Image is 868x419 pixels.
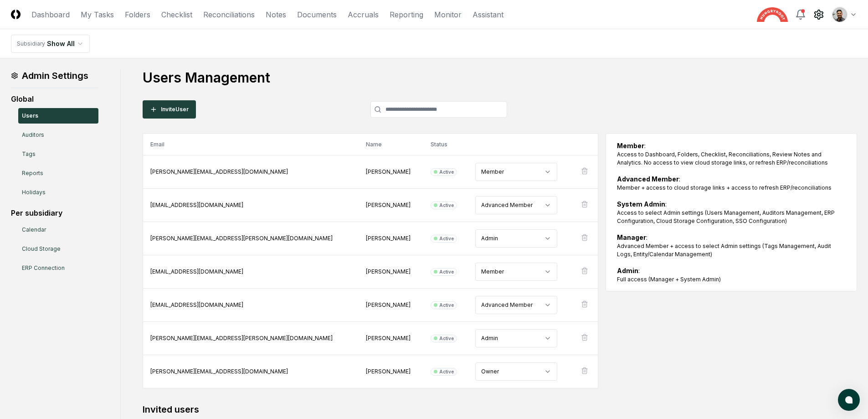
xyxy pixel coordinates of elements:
[11,69,98,82] h1: Admin Settings
[439,169,454,176] div: Active
[18,222,98,238] a: Calendar
[143,100,196,119] button: InviteUser
[617,275,846,284] div: Full access (Manager + System Admin)
[439,235,454,242] div: Active
[617,142,644,150] b: Member
[757,7,788,22] img: Hungryroot logo
[150,201,351,209] div: [EMAIL_ADDRESS][DOMAIN_NAME]
[18,241,98,257] a: Cloud Storage
[143,403,598,416] h2: Invited users
[423,134,468,155] th: Status
[11,207,98,218] div: Per subsidiary
[297,9,337,20] a: Documents
[617,184,846,192] div: Member + access to cloud storage links + access to refresh ERP/reconciliations
[439,302,454,309] div: Active
[439,269,454,275] div: Active
[11,10,21,19] img: Logo
[617,174,846,192] div: :
[439,335,454,342] div: Active
[617,233,846,259] div: :
[617,141,846,167] div: :
[617,150,846,167] div: Access to Dashboard, Folders, Checklist, Reconciliations, Review Notes and Analytics. No access t...
[617,233,646,241] b: Manager
[18,166,98,181] a: Reports
[366,234,416,243] div: Jim Bulger
[366,301,416,309] div: Pia Reyes
[617,267,638,274] b: Admin
[143,69,857,86] h1: Users Management
[150,234,351,243] div: [PERSON_NAME][EMAIL_ADDRESS][PERSON_NAME][DOMAIN_NAME]
[473,9,503,20] a: Assistant
[125,9,150,20] a: Folders
[366,268,416,276] div: Pauline Andes
[366,168,416,176] div: Gaile De Leon
[366,334,416,342] div: Steve Murphy
[266,9,286,20] a: Notes
[366,367,416,376] div: Wesley Xu
[161,9,192,20] a: Checklist
[150,367,351,376] div: [PERSON_NAME][EMAIL_ADDRESS][DOMAIN_NAME]
[150,168,351,176] div: [PERSON_NAME][EMAIL_ADDRESS][DOMAIN_NAME]
[617,199,846,225] div: :
[150,268,351,276] div: [EMAIL_ADDRESS][DOMAIN_NAME]
[434,9,462,20] a: Monitor
[203,9,255,20] a: Reconciliations
[11,35,90,53] nav: breadcrumb
[617,175,679,183] b: Advanced Member
[150,334,351,342] div: [PERSON_NAME][EMAIL_ADDRESS][PERSON_NAME][DOMAIN_NAME]
[150,301,351,309] div: [EMAIL_ADDRESS][DOMAIN_NAME]
[838,389,860,411] button: atlas-launcher
[18,185,98,200] a: Holidays
[348,9,379,20] a: Accruals
[359,134,423,155] th: Name
[31,9,70,20] a: Dashboard
[832,7,847,22] img: d09822cc-9b6d-4858-8d66-9570c114c672_eec49429-a748-49a0-a6ec-c7bd01c6482e.png
[11,93,98,104] div: Global
[366,201,416,209] div: Imran Elahi
[617,209,846,225] div: Access to select Admin settings (Users Management, Auditors Management, ERP Configuration, Cloud ...
[617,266,846,284] div: :
[81,9,114,20] a: My Tasks
[617,242,846,259] div: Advanced Member + access to select Admin settings (Tags Management, Audit Logs, Entity/Calendar M...
[143,134,359,155] th: Email
[18,146,98,162] a: Tags
[617,200,665,208] b: System Admin
[439,202,454,209] div: Active
[17,40,45,48] div: Subsidiary
[18,260,98,276] a: ERP Connection
[18,108,98,124] a: Users
[439,368,454,375] div: Active
[18,127,98,143] a: Auditors
[390,9,423,20] a: Reporting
